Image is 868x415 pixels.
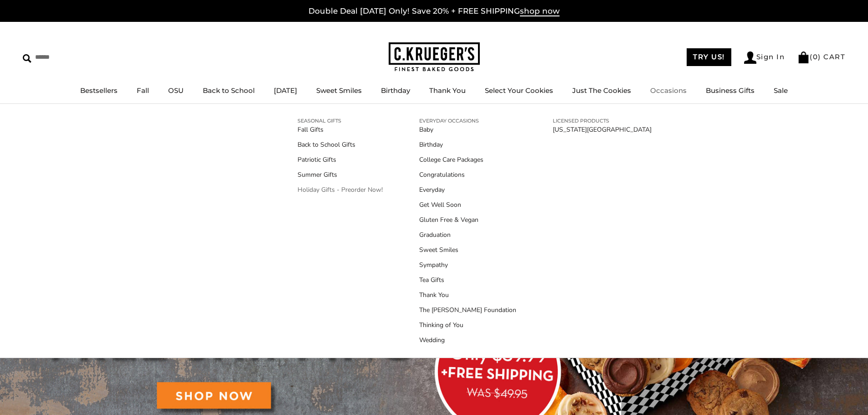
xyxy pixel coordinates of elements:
[553,117,652,125] a: LICENSED PRODUCTS
[553,125,652,134] a: [US_STATE][GEOGRAPHIC_DATA]
[137,86,149,95] a: Fall
[316,86,362,95] a: Sweet Smiles
[774,86,788,95] a: Sale
[298,140,383,149] a: Back to School Gifts
[572,86,631,95] a: Just The Cookies
[381,86,410,95] a: Birthday
[389,42,480,72] img: C.KRUEGER'S
[419,335,516,345] a: Wedding
[419,320,516,330] a: Thinking of You
[419,260,516,270] a: Sympathy
[23,54,31,63] img: Search
[23,50,131,64] input: Search
[485,86,553,95] a: Select Your Cookies
[419,215,516,225] a: Gluten Free & Vegan
[298,125,383,134] a: Fall Gifts
[419,185,516,195] a: Everyday
[308,6,560,16] a: Double Deal [DATE] Only! Save 20% + FREE SHIPPINGshop now
[744,51,785,64] a: Sign In
[419,170,516,179] a: Congratulations
[419,230,516,240] a: Graduation
[744,51,756,64] img: Account
[650,86,687,95] a: Occasions
[419,275,516,285] a: Tea Gifts
[419,245,516,255] a: Sweet Smiles
[687,48,731,66] a: TRY US!
[797,51,810,63] img: Bag
[429,86,466,95] a: Thank You
[419,155,516,164] a: College Care Packages
[298,170,383,179] a: Summer Gifts
[419,200,516,210] a: Get Well Soon
[168,86,184,95] a: OSU
[797,52,845,61] a: (0) CART
[419,305,516,315] a: The [PERSON_NAME] Foundation
[520,6,560,16] span: shop now
[419,125,516,134] a: Baby
[419,290,516,300] a: Thank You
[298,185,383,195] a: Holiday Gifts - Preorder Now!
[274,86,297,95] a: [DATE]
[298,117,383,125] a: SEASONAL GIFTS
[419,140,516,149] a: Birthday
[80,86,118,95] a: Bestsellers
[813,52,818,61] span: 0
[203,86,255,95] a: Back to School
[706,86,755,95] a: Business Gifts
[298,155,383,164] a: Patriotic Gifts
[419,117,516,125] a: EVERYDAY OCCASIONS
